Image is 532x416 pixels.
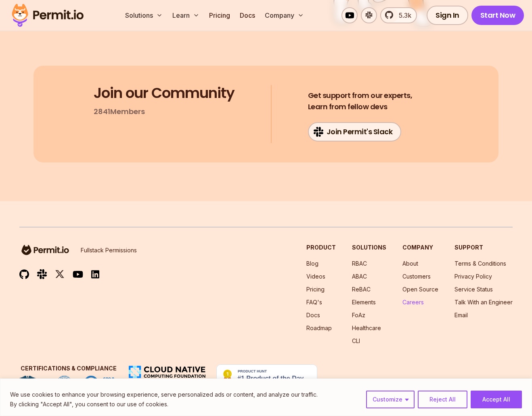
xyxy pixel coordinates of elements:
[56,376,73,390] img: ISO
[455,299,513,306] a: Talk With an Engineer
[83,376,118,390] img: SOC
[352,243,386,252] h3: Solutions
[55,269,65,279] img: twitter
[308,90,413,101] span: Get support from our experts,
[306,312,320,318] a: Docs
[169,7,203,23] button: Learn
[455,243,513,252] h3: Support
[352,286,371,293] a: ReBAC
[352,324,381,331] a: Healthcare
[306,324,332,331] a: Roadmap
[262,7,307,23] button: Company
[402,260,418,267] a: About
[455,312,468,318] a: Email
[19,269,29,279] img: github
[306,260,318,267] a: Blog
[455,286,493,293] a: Service Status
[455,260,506,267] a: Terms & Conditions
[308,122,402,141] a: Join Permit's Slack
[19,376,46,390] img: HIPAA
[306,273,325,280] a: Videos
[306,286,325,293] a: Pricing
[8,2,87,29] img: Permit logo
[352,337,360,344] a: CLI
[19,364,118,372] h3: Certifications & Compliance
[352,299,376,306] a: Elements
[122,7,166,23] button: Solutions
[471,391,522,408] button: Accept All
[402,299,424,306] a: Careers
[366,391,415,408] button: Customize
[237,7,258,23] a: Docs
[427,6,468,25] a: Sign In
[402,243,438,252] h3: Company
[380,7,417,23] a: 5.3k
[37,268,47,279] img: slack
[81,246,137,254] p: Fullstack Permissions
[308,90,413,112] h4: Learn from fellow devs
[10,399,318,409] p: By clicking "Accept All", you consent to our use of cookies.
[306,243,336,252] h3: Product
[352,312,365,318] a: FoAz
[402,286,438,293] a: Open Source
[206,7,233,23] a: Pricing
[73,270,83,279] img: youtube
[216,364,317,386] img: Permit.io - Never build permissions again | Product Hunt
[94,106,145,117] p: 2841 Members
[455,273,492,280] a: Privacy Policy
[402,273,431,280] a: Customers
[94,85,235,101] h3: Join our Community
[418,391,467,408] button: Reject All
[352,260,367,267] a: RBAC
[352,273,367,280] a: ABAC
[10,390,318,399] p: We use cookies to enhance your browsing experience, serve personalized ads or content, and analyz...
[471,6,524,25] a: Start Now
[19,243,71,256] img: logo
[91,270,99,279] img: linkedin
[306,299,322,306] a: FAQ's
[394,10,411,20] span: 5.3k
